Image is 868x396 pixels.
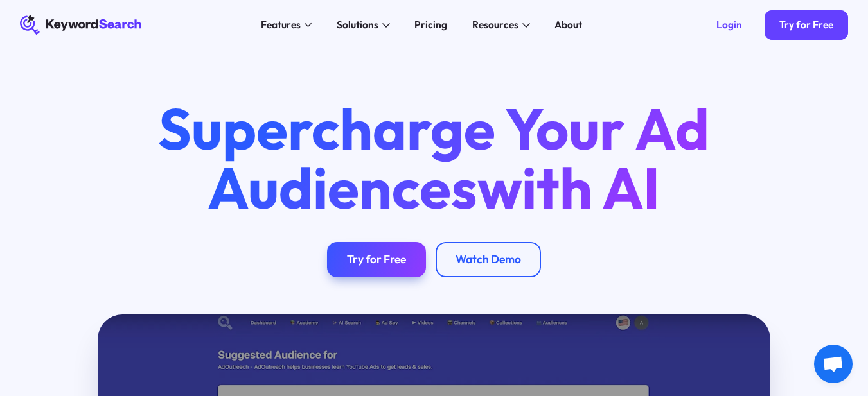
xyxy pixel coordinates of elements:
[347,253,406,267] div: Try for Free
[547,15,590,35] a: About
[135,99,732,218] h1: Supercharge Your Ad Audiences
[456,253,521,267] div: Watch Demo
[779,19,833,31] div: Try for Free
[477,151,660,223] span: with AI
[814,345,853,383] a: Obrolan terbuka
[327,242,426,277] a: Try for Free
[261,17,301,32] div: Features
[716,19,742,31] div: Login
[765,10,849,40] a: Try for Free
[337,17,378,32] div: Solutions
[554,17,582,32] div: About
[414,17,447,32] div: Pricing
[407,15,455,35] a: Pricing
[472,17,518,32] div: Resources
[701,10,757,40] a: Login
